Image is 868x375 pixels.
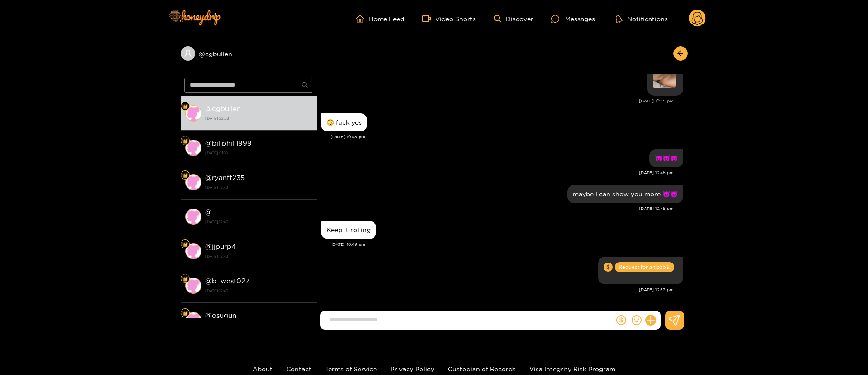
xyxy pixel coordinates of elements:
[205,139,252,147] strong: @ billphill1999
[598,257,683,284] div: Aug. 28, 10:53 pm
[205,287,312,295] strong: [DATE] 12:43
[205,277,249,285] strong: @ b_west027
[205,252,312,260] strong: [DATE] 12:43
[205,105,241,112] strong: @ cgbullen
[321,205,674,212] div: [DATE] 10:48 pm
[182,173,188,178] img: Fan Level
[185,209,201,225] img: conversation
[615,262,674,272] span: Request for a tip 55 $.
[616,315,626,325] span: dollar
[185,278,201,294] img: conversation
[325,365,377,372] a: Terms of Service
[331,241,683,248] div: [DATE] 10:49 pm
[184,49,192,58] span: user
[321,221,376,239] div: Aug. 28, 10:49 pm
[302,82,308,89] span: search
[448,365,516,372] a: Custodian of Records
[326,226,371,234] div: Keep it rolling
[567,185,683,203] div: Aug. 28, 10:48 pm
[253,365,273,372] a: About
[182,276,188,282] img: Fan Level
[205,114,312,122] strong: [DATE] 22:53
[677,50,684,58] span: arrow-left
[331,134,683,140] div: [DATE] 10:45 pm
[422,15,435,23] span: video-camera
[182,311,188,316] img: Fan Level
[205,218,312,226] strong: [DATE] 12:43
[356,15,369,23] span: home
[205,174,245,181] strong: @ ryanft235
[185,140,201,156] img: conversation
[182,104,188,109] img: Fan Level
[185,105,201,122] img: conversation
[185,174,201,190] img: conversation
[649,149,683,167] div: Aug. 28, 10:48 pm
[205,183,312,191] strong: [DATE] 12:43
[182,138,188,144] img: Fan Level
[185,312,201,328] img: conversation
[653,65,676,88] img: preview
[356,15,404,23] a: Home Feed
[551,14,595,24] div: Messages
[181,46,317,61] div: @cgbullen
[655,155,678,162] div: 😈😈😈
[422,15,476,23] a: Video Shorts
[632,315,642,325] span: smile
[286,365,312,372] a: Contact
[205,149,312,157] strong: [DATE] 01:18
[326,119,362,126] div: 😳 fuck yes
[613,14,671,23] button: Notifications
[185,243,201,259] img: conversation
[205,208,212,216] strong: @
[321,98,674,104] div: [DATE] 10:35 pm
[673,46,688,61] button: arrow-left
[182,242,188,247] img: Fan Level
[205,312,236,319] strong: @ osugun
[321,170,674,176] div: [DATE] 10:48 pm
[573,190,678,198] div: maybe I can show you more 😈😈
[614,313,628,327] button: dollar
[298,78,312,93] button: search
[205,243,236,250] strong: @ jjpurp4
[390,365,434,372] a: Privacy Policy
[321,113,367,131] div: Aug. 28, 10:45 pm
[529,365,615,372] a: Visa Integrity Risk Program
[321,287,674,293] div: [DATE] 10:53 pm
[494,15,533,23] a: Discover
[604,263,613,272] span: dollar-circle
